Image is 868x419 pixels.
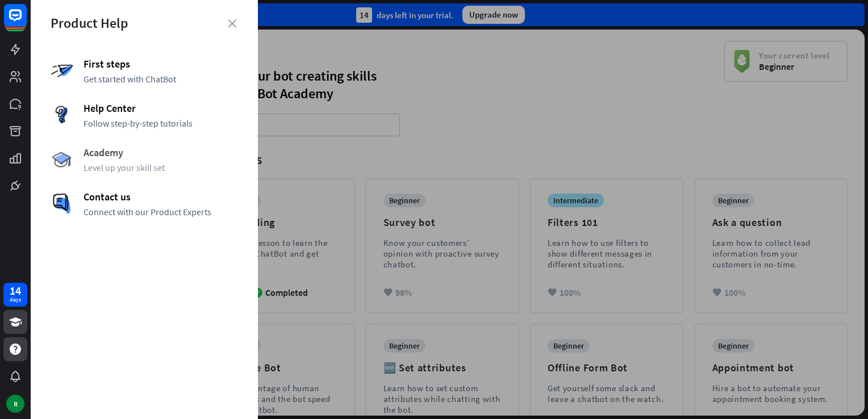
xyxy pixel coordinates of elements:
span: Contact us [84,190,238,203]
button: Open LiveChat chat widget [9,5,43,39]
span: Follow step-by-step tutorials [84,118,238,129]
span: Connect with our Product Experts [84,206,238,217]
span: Level up your skill set [84,162,238,173]
span: First steps [84,57,238,70]
a: 14 days [3,283,27,307]
span: Help Center [84,102,238,115]
span: Academy [84,146,238,159]
div: 14 [10,286,21,296]
span: Get started with ChatBot [84,73,238,85]
i: close [228,19,236,28]
div: Product Help [51,14,238,32]
div: days [10,296,21,304]
div: R [6,395,24,413]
